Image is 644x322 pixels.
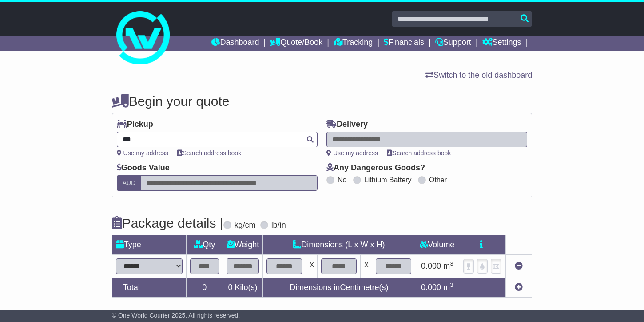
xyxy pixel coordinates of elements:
td: Type [112,235,186,255]
sup: 3 [450,260,453,267]
td: 0 [186,278,223,298]
label: Lithium Battery [364,176,412,184]
a: Search address book [387,149,451,157]
a: Search address book [177,149,241,157]
span: m [443,262,453,270]
label: Pickup [117,120,153,129]
a: Add new item [515,283,523,292]
td: Dimensions in Centimetre(s) [263,278,415,298]
h4: Package details | [112,216,223,230]
span: m [443,283,453,292]
label: Delivery [326,120,368,129]
label: Other [429,176,447,184]
span: © One World Courier 2025. All rights reserved. [112,312,240,319]
td: Qty [186,235,223,255]
td: Volume [415,235,459,255]
span: 0.000 [421,283,441,292]
label: Goods Value [117,163,170,173]
label: kg/cm [235,221,256,230]
a: Tracking [334,36,373,51]
a: Remove this item [515,262,523,270]
a: Support [435,36,471,51]
label: Any Dangerous Goods? [326,163,425,173]
a: Financials [384,36,424,51]
typeahead: Please provide city [117,132,318,147]
a: Settings [482,36,521,51]
sup: 3 [450,282,453,288]
td: x [306,255,318,278]
a: Switch to the old dashboard [425,71,532,80]
td: Dimensions (L x W x H) [263,235,415,255]
td: x [361,255,372,278]
td: Kilo(s) [223,278,263,298]
a: Use my address [326,149,378,157]
h4: Begin your quote [112,94,533,109]
a: Dashboard [211,36,259,51]
span: 0 [228,283,233,292]
a: Quote/Book [270,36,322,51]
span: 0.000 [421,262,441,270]
td: Total [112,278,186,298]
label: AUD [117,175,142,191]
td: Weight [223,235,263,255]
label: No [338,176,346,184]
a: Use my address [117,149,168,157]
label: lb/in [271,221,286,230]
